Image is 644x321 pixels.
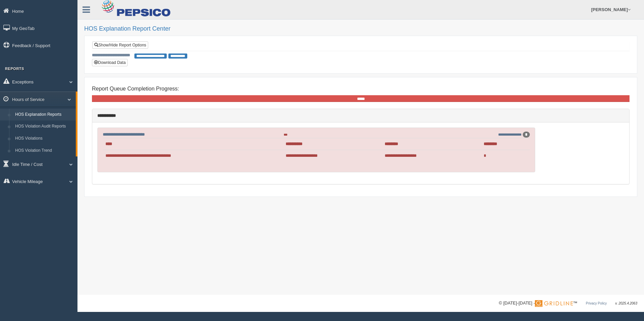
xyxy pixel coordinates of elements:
h4: Report Queue Completion Progress: [92,86,630,92]
a: Privacy Policy [586,301,607,305]
button: Download Data [92,59,128,66]
span: v. 2025.4.2063 [615,301,637,305]
a: HOS Violation Audit Reports [12,120,76,133]
a: HOS Violation Trend [12,145,76,157]
img: Gridline [535,300,573,307]
a: HOS Violations [12,133,76,145]
h2: HOS Explanation Report Center [84,26,637,32]
a: HOS Explanation Reports [12,109,76,121]
a: Show/Hide Report Options [92,41,148,49]
div: © [DATE]-[DATE] - ™ [499,300,637,307]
